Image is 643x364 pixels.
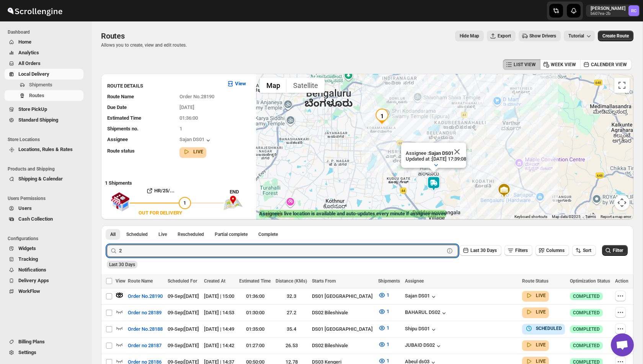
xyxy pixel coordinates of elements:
img: ScrollEngine [6,1,64,20]
div: DS01 [GEOGRAPHIC_DATA] [312,292,374,300]
span: Order no 28187 [128,342,162,349]
button: Locations, Rules & Rates [5,144,83,155]
span: Order No.28190 [128,292,163,300]
span: Home [18,39,31,45]
span: 1 [183,200,186,206]
img: Google [258,210,283,219]
span: Shipments no. [107,126,139,132]
button: Tutorial [564,31,595,41]
button: WorkFlow [5,286,83,297]
div: BAHARUL DS02 [405,309,448,317]
span: Hide Map [460,33,479,39]
button: Order No.28190 [123,290,167,302]
b: LIVE [536,342,546,348]
button: Widgets [5,243,83,254]
b: LIVE [193,149,203,154]
div: 27.2 [276,309,307,317]
span: Shipments [29,82,52,88]
div: DS02 Bileshivale [312,309,374,317]
text: RC [631,8,636,13]
button: SCHEDULED [525,325,562,332]
span: Store PickUp [18,106,47,112]
button: Shipping & Calendar [5,174,83,184]
span: Order No.28190 [180,94,214,99]
span: 1 [387,309,389,314]
span: All Orders [18,60,41,66]
img: trip_end.png [224,196,243,210]
span: 09-Sep | [DATE] [168,293,199,299]
button: 1 [374,338,394,351]
span: Sort [583,248,591,253]
b: LIVE [536,359,546,364]
button: Sajan DS01 [405,293,437,301]
span: Optimization Status [570,278,610,284]
span: Due Date [107,104,127,110]
div: 01:30:00 [239,309,271,317]
button: Columns [535,245,569,256]
span: Configurations [8,236,86,242]
div: OUT FOR DELIVERY [139,209,182,217]
span: Distance (KMs) [276,278,307,284]
div: DS02 Bileshivale [312,342,374,349]
span: Columns [546,248,565,253]
b: HR/25/... [154,188,175,193]
button: All Orders [5,58,83,69]
span: Last 30 Days [470,248,497,253]
span: 1 [387,341,389,347]
span: Shipments [378,278,400,284]
div: 26.53 [276,342,307,349]
p: [PERSON_NAME] [591,5,625,11]
button: View [222,78,251,90]
b: View [235,81,246,86]
button: JUBAID DS02 [405,342,442,350]
span: Products and Shipping [8,166,86,172]
button: Sort [572,245,596,256]
span: View [116,278,126,284]
span: 09-Sep | [DATE] [168,343,199,348]
span: 01:36:00 [180,115,198,121]
span: Cash Collection [18,216,53,222]
button: Routes [5,90,83,101]
button: Toggle fullscreen view [614,78,630,93]
span: 1 [180,126,182,132]
button: Cash Collection [5,214,83,224]
span: Rahul Chopra [628,5,639,16]
button: All routes [106,229,120,240]
span: Assignee [107,136,128,142]
div: 01:35:00 [239,325,271,333]
div: 01:36:00 [239,292,271,300]
span: Delivery Apps [18,278,49,283]
span: Locations, Rules & Rates [18,146,73,152]
p: Updated at : [DATE] 17:39:08 [406,156,466,162]
span: Analytics [18,50,39,55]
span: Filter [613,248,623,253]
div: [DATE] | 15:00 [204,292,235,300]
div: 32.3 [276,292,307,300]
button: HR/25/... [130,185,191,197]
span: 1 [387,292,389,298]
b: SCHEDULED [536,326,562,331]
span: Scheduled [126,231,148,237]
span: Store Locations [8,136,86,143]
span: Complete [258,231,278,237]
button: Map camera controls [614,195,630,210]
span: Dashboard [8,29,86,35]
span: 09-Sep | [DATE] [168,310,199,315]
button: 1 [374,289,394,301]
span: Create Route [602,33,629,39]
span: 1 [387,358,389,364]
span: Starts From [312,278,336,284]
span: All [110,231,116,237]
span: Export [498,33,511,39]
span: Scheduled For [168,278,197,284]
div: Open chat [611,333,634,356]
button: LIVE [525,308,546,316]
span: Route Name [107,94,134,99]
div: [DATE] | 14:53 [204,309,235,317]
span: Routes [29,93,44,98]
span: Created At [204,278,225,284]
button: Order no 28189 [123,307,166,319]
button: User menu [586,5,640,17]
span: Tutorial [568,33,584,39]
